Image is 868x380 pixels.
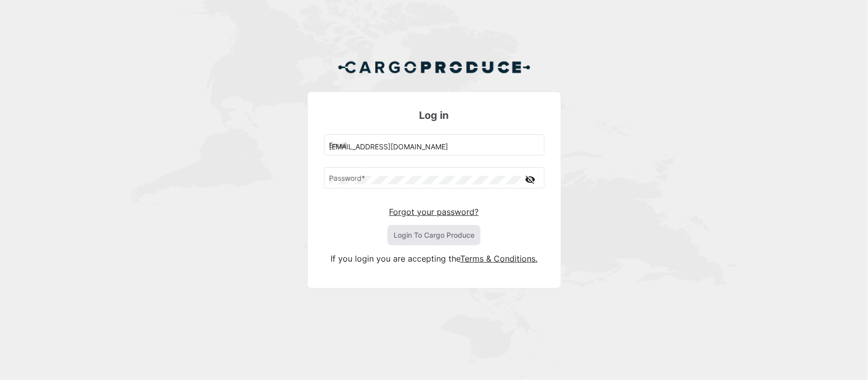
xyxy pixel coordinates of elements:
[460,254,537,264] a: Terms & Conditions.
[338,55,531,79] img: Cargo Produce Logo
[390,207,479,217] a: Forgot your password?
[524,173,536,186] mat-icon: visibility_off
[331,254,460,264] span: If you login you are accepting the
[324,108,545,122] h3: Log in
